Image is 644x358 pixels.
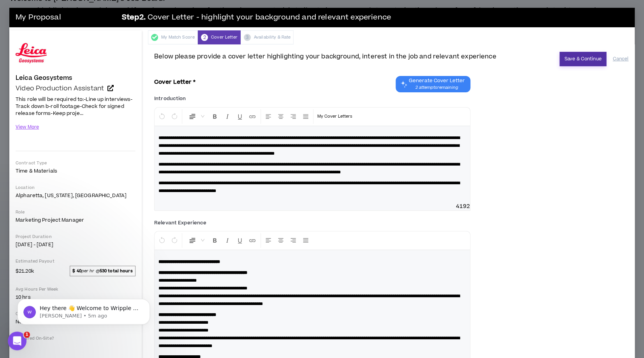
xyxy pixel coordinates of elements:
button: Format Bold [209,233,221,248]
p: My Cover Letters [317,113,352,120]
button: Format Underline [234,233,246,248]
iframe: Intercom notifications message [6,282,162,337]
button: Left Align [262,233,274,248]
button: Save & Continue [560,52,607,66]
h4: Leica Geosystems [16,74,72,81]
button: Insert Link [246,109,258,124]
span: per hr @ [70,266,135,276]
button: Center Align [275,109,287,124]
a: Video Production Assistant [16,85,135,92]
button: Right Align [287,109,299,124]
b: Step 2 . [122,12,146,23]
span: Cover Letter - highlight your background and relevant experience [148,12,391,23]
strong: $ 40 [72,268,81,274]
p: Role [16,209,135,215]
span: 4192 [456,203,470,210]
p: [DATE] - [DATE] [16,241,135,248]
p: This role will be required to:-Line up interviews-Track down b-roll footage-Check for signed rele... [16,95,135,117]
iframe: Intercom live chat [8,332,26,350]
button: Undo [156,109,168,124]
p: No [16,343,135,350]
strong: 530 total hours [100,268,133,274]
p: Estimated Payout [16,258,135,264]
button: Format Underline [234,109,246,124]
button: Format Bold [209,109,221,124]
button: Cancel [612,52,628,66]
span: Generate Cover Letter [409,78,465,84]
h3: My Proposal [16,10,117,25]
button: Template [315,109,355,124]
button: Justify Align [300,109,311,124]
span: Video Production Assistant [16,84,104,93]
button: Redo [169,233,180,248]
button: Format Italics [222,233,233,248]
button: Right Align [287,233,299,248]
div: My Match Score [148,30,198,44]
button: Format Italics [222,109,233,124]
p: Required On-Site? [16,335,135,341]
label: Relevant Experience [154,217,206,229]
button: Justify Align [300,233,311,248]
h3: Cover Letter * [154,79,195,86]
button: Undo [156,233,168,248]
label: Introduction [154,92,186,105]
button: Redo [169,109,180,124]
p: Alpharetta, [US_STATE], [GEOGRAPHIC_DATA] [16,192,135,199]
p: Time & Materials [16,168,135,175]
span: 2 attempts remaining [409,85,465,91]
button: Center Align [275,233,287,248]
button: Left Align [262,109,274,124]
span: 1 [24,332,30,338]
button: View More [16,120,39,134]
span: Below please provide a cover letter highlighting your background, interest in the job and relevan... [154,52,496,61]
span: Marketing Project Manager [16,217,84,224]
p: Location [16,185,135,190]
button: Chat GPT Cover Letter [396,76,470,92]
p: Contract Type [16,160,135,166]
button: Insert Link [246,233,258,248]
span: $21.20k [16,266,34,275]
p: Project Duration [16,234,135,240]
